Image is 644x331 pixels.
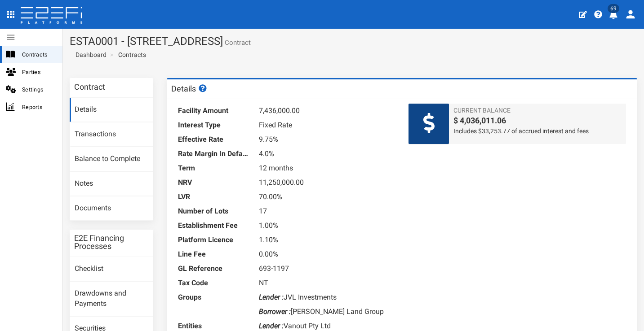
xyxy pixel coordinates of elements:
[453,115,622,126] span: $ 4,036,011.06
[178,147,250,161] dt: Rate Margin In Default
[74,83,105,91] h3: Contract
[70,122,153,147] a: Transactions
[259,247,395,261] dd: 0.00%
[178,276,250,290] dt: Tax Code
[259,190,395,204] dd: 70.00%
[70,196,153,221] a: Documents
[178,261,250,276] dt: GL Reference
[70,257,153,281] a: Checklist
[22,49,55,60] span: Contracts
[178,161,250,175] dt: Term
[259,293,284,301] i: Lender :
[70,98,153,122] a: Details
[22,84,55,95] span: Settings
[259,118,395,132] dd: Fixed Rate
[70,172,153,196] a: Notes
[171,84,208,93] h3: Details
[453,126,622,135] span: Includes $33,253.77 of accrued interest and fees
[178,118,250,132] dt: Interest Type
[178,290,250,305] dt: Groups
[259,147,395,161] dd: 4.0%
[259,322,284,330] i: Lender :
[72,50,107,59] a: Dashboard
[178,104,250,118] dt: Facility Amount
[178,190,250,204] dt: LVR
[259,290,395,305] dd: JVL Investments
[259,218,395,233] dd: 1.00%
[178,218,250,233] dt: Establishment Fee
[259,307,291,316] i: Borrower :
[72,51,107,58] span: Dashboard
[70,35,637,47] h1: ESTA0001 - [STREET_ADDRESS]
[178,233,250,247] dt: Platform Licence
[259,175,395,190] dd: 11,250,000.00
[70,282,153,316] a: Drawdowns and Payments
[223,39,251,46] small: Contract
[178,247,250,261] dt: Line Fee
[453,106,622,115] span: Current Balance
[259,161,395,175] dd: 12 months
[118,50,146,59] a: Contracts
[178,132,250,147] dt: Effective Rate
[259,276,395,290] dd: NT
[259,233,395,247] dd: 1.10%
[259,104,395,118] dd: 7,436,000.00
[259,132,395,147] dd: 9.75%
[74,234,149,250] h3: E2E Financing Processes
[178,175,250,190] dt: NRV
[22,102,55,112] span: Reports
[259,204,395,218] dd: 17
[70,147,153,171] a: Balance to Complete
[22,67,55,77] span: Parties
[259,305,395,319] dd: [PERSON_NAME] Land Group
[178,204,250,218] dt: Number of Lots
[259,261,395,276] dd: 693-1197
